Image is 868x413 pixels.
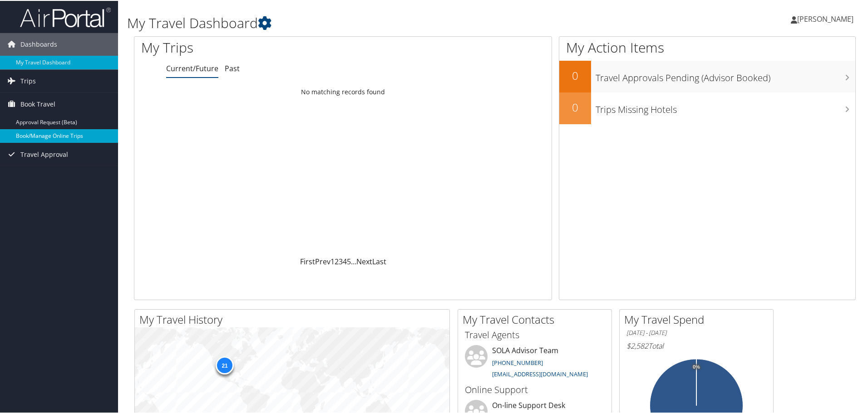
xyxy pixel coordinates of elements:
[330,256,335,266] a: 1
[596,98,855,115] h3: Trips Missing Hotels
[20,6,111,27] img: airportal-logo.png
[315,256,330,266] a: Prev
[465,328,605,340] h3: Travel Agents
[559,37,855,56] h1: My Action Items
[216,355,234,374] div: 21
[20,142,68,165] span: Travel Approval
[624,311,773,326] h2: My Travel Spend
[134,83,552,99] td: No matching records found
[626,340,648,350] span: $2,582
[20,69,36,92] span: Trips
[351,256,356,266] span: …
[20,92,55,115] span: Book Travel
[460,344,609,381] li: SOLA Advisor Team
[127,13,617,32] h1: My Travel Dashboard
[559,92,855,123] a: 0Trips Missing Hotels
[463,311,612,326] h2: My Travel Contacts
[797,13,853,23] span: [PERSON_NAME]
[166,63,218,73] a: Current/Future
[339,256,343,266] a: 3
[465,383,605,395] h3: Online Support
[559,60,855,92] a: 0Travel Approvals Pending (Advisor Booked)
[626,340,766,350] h6: Total
[559,99,591,114] h2: 0
[225,63,240,73] a: Past
[492,358,543,366] a: [PHONE_NUMBER]
[141,37,371,56] h1: My Trips
[693,364,700,369] tspan: 0%
[139,311,449,326] h2: My Travel History
[626,328,766,336] h6: [DATE] - [DATE]
[372,256,386,266] a: Last
[356,256,372,266] a: Next
[343,256,347,266] a: 4
[20,32,57,55] span: Dashboards
[492,369,588,377] a: [EMAIL_ADDRESS][DOMAIN_NAME]
[300,256,315,266] a: First
[559,67,591,83] h2: 0
[347,256,351,266] a: 5
[596,66,855,83] h3: Travel Approvals Pending (Advisor Booked)
[791,5,863,32] a: [PERSON_NAME]
[335,256,339,266] a: 2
